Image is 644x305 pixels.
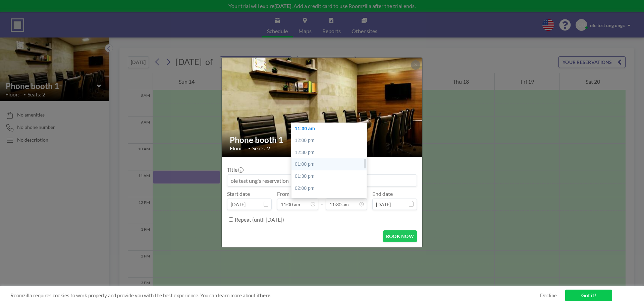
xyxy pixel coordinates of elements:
[565,290,612,301] a: Got it!
[291,147,370,159] div: 12:30 pm
[227,166,243,173] label: Title
[230,135,415,145] h2: Phone booth 1
[291,158,370,170] div: 01:00 pm
[291,170,370,182] div: 01:30 pm
[291,123,370,135] div: 11:30 am
[222,41,423,174] img: 537.jpg
[227,190,250,197] label: Start date
[277,190,289,197] label: From
[540,292,557,299] a: Decline
[260,292,271,298] a: here.
[291,182,370,195] div: 02:00 pm
[291,135,370,147] div: 12:00 pm
[235,216,284,223] label: Repeat (until [DATE])
[227,175,417,186] input: ole test ung's reservation
[321,193,323,208] span: -
[248,146,251,151] span: •
[10,292,540,299] span: Roomzilla requires cookies to work properly and provide you with the best experience. You can lea...
[383,230,417,242] button: BOOK NOW
[230,145,247,152] span: Floor: -
[252,145,270,152] span: Seats: 2
[291,194,370,206] div: 02:30 pm
[372,190,393,197] label: End date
